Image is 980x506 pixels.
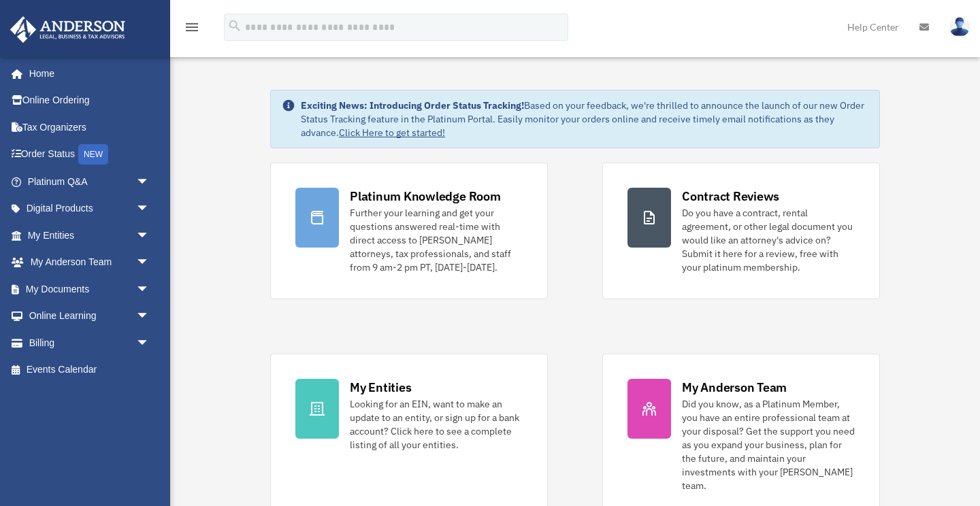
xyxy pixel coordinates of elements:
strong: Exciting News: Introducing Order Status Tracking! [301,99,524,112]
a: My Anderson Teamarrow_drop_down [10,249,170,276]
div: Looking for an EIN, want to make an update to an entity, or sign up for a bank account? Click her... [350,397,523,452]
a: Billingarrow_drop_down [10,329,170,356]
span: arrow_drop_down [136,222,163,250]
div: Do you have a contract, rental agreement, or other legal document you would like an attorney's ad... [682,206,855,274]
span: arrow_drop_down [136,249,163,277]
a: Platinum Q&Aarrow_drop_down [10,168,170,195]
span: arrow_drop_down [136,329,163,357]
div: Contract Reviews [682,188,779,205]
div: My Entities [350,379,411,396]
div: Platinum Knowledge Room [350,188,501,205]
i: search [227,18,242,33]
div: Did you know, as a Platinum Member, you have an entire professional team at your disposal? Get th... [682,397,855,492]
a: Tax Organizers [10,114,170,141]
a: menu [184,24,200,35]
div: Further your learning and get your questions answered real-time with direct access to [PERSON_NAM... [350,206,523,274]
a: Online Learningarrow_drop_down [10,303,170,330]
a: Events Calendar [10,356,170,384]
a: Click Here to get started! [339,126,445,139]
a: Order StatusNEW [10,141,170,169]
a: Contract Reviews Do you have a contract, rental agreement, or other legal document you would like... [602,163,880,299]
span: arrow_drop_down [136,195,163,223]
a: My Documentsarrow_drop_down [10,275,170,303]
a: Home [10,60,163,87]
a: My Entitiesarrow_drop_down [10,222,170,249]
span: arrow_drop_down [136,303,163,331]
span: arrow_drop_down [136,168,163,196]
a: Platinum Knowledge Room Further your learning and get your questions answered real-time with dire... [270,163,548,299]
div: My Anderson Team [682,379,787,396]
a: Digital Productsarrow_drop_down [10,195,170,222]
div: NEW [78,144,108,165]
img: User Pic [949,17,970,37]
a: Online Ordering [10,87,170,114]
span: arrow_drop_down [136,275,163,303]
div: Based on your feedback, we're thrilled to announce the launch of our new Order Status Tracking fe... [301,99,868,139]
i: menu [184,19,200,35]
img: Anderson Advisors Platinum Portal [6,16,129,43]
